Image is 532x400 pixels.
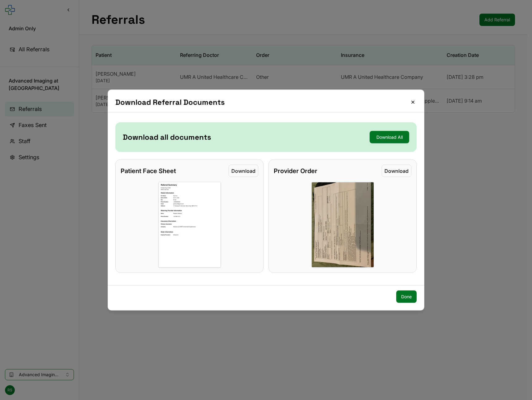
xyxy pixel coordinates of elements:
button: Download [382,165,411,177]
h3: Provider Order [274,166,317,176]
img: Provider Order Preview [311,182,374,268]
h2: Download Referral Documents [115,97,225,107]
button: Download [229,165,258,177]
h3: Patient Face Sheet [121,166,176,176]
div: Download all documents [123,131,211,143]
img: Patient Face Sheet Preview [158,182,221,268]
button: Done [396,291,417,303]
button: Download All [370,131,409,143]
